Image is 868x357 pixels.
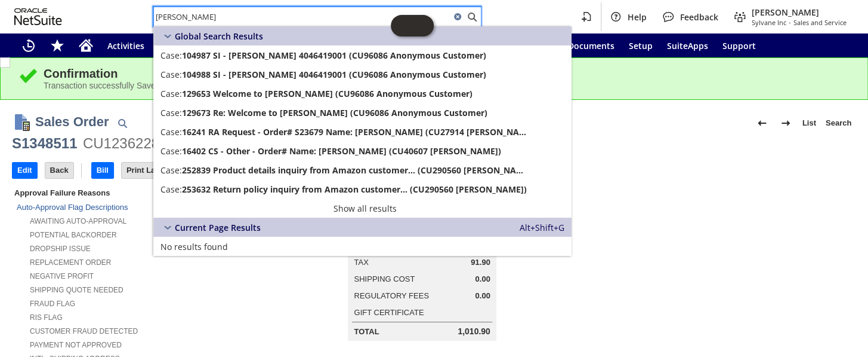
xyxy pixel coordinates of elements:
img: Quick Find [115,116,129,130]
a: Show all results [153,199,572,218]
span: No results found [160,241,228,252]
svg: logo [14,8,62,25]
a: Negative Profit [30,272,94,280]
span: Case: [160,50,182,61]
span: Alt+Shift+G [520,222,564,233]
span: 129653 Welcome to [PERSON_NAME] (CU96086 Anonymous Customer) [182,88,472,99]
a: Case:104987 SI - [PERSON_NAME] 4046419001 (CU96086 Anonymous Customer)Edit: [153,45,572,65]
span: SuiteApps [667,40,708,51]
span: Setup [629,40,653,51]
a: Regulatory Fees [354,291,428,300]
svg: Home [79,38,93,53]
span: Case: [160,145,182,157]
span: - [789,18,791,27]
a: Payment not approved [30,341,122,349]
a: SuiteApps [660,33,715,57]
iframe: Click here to launch Oracle Guided Learning Help Panel [391,15,434,36]
span: Feedback [680,11,718,23]
span: Oracle Guided Learning Widget. To move around, please hold and drag [412,15,434,36]
a: Dropship Issue [30,245,91,253]
a: Tax [354,258,368,267]
a: Case:129653 Welcome to [PERSON_NAME] (CU96086 Anonymous Customer)Edit: [153,84,572,103]
a: Fraud Flag [30,300,75,308]
a: Replacement Order [30,258,111,267]
span: Sales and Service [793,18,847,27]
span: 0.00 [475,274,490,284]
a: No results found [153,237,572,256]
span: Case: [160,164,182,176]
a: Recent Records [14,33,43,57]
svg: Recent Records [21,38,36,53]
a: Case:253632 Return policy inquiry from Amazon customer... (CU290560 [PERSON_NAME])Edit: [153,179,572,199]
a: RIS flag [30,313,63,322]
a: Auto-Approval Flag Descriptions [17,203,128,212]
a: Case:104988 SI - [PERSON_NAME] 4046419001 (CU96086 Anonymous Customer)Edit: [153,65,572,84]
a: Documents [561,33,622,57]
a: Customer Fraud Detected [30,327,138,335]
input: Bill [92,163,113,178]
span: 104988 SI - [PERSON_NAME] 4046419001 (CU96086 Anonymous Customer) [182,69,486,80]
span: 16402 CS - Other - Order# Name: [PERSON_NAME] (CU40607 [PERSON_NAME]) [182,145,501,157]
span: Case: [160,107,182,118]
span: Documents [568,40,614,51]
a: Case:16402 CS - Other - Order# Name: [PERSON_NAME] (CU40607 [PERSON_NAME])Edit: [153,141,572,160]
a: Setup [622,33,660,57]
a: Warehouse [152,33,212,57]
span: 252839 Product details inquiry from Amazon customer... (CU290560 [PERSON_NAME]) [182,164,527,176]
a: Case:129673 Re: Welcome to [PERSON_NAME] (CU96086 Anonymous Customer)Edit: [153,103,572,122]
input: Search [154,10,450,24]
span: 16241 RA Request - Order# S23679 Name: [PERSON_NAME] (CU27914 [PERSON_NAME]) [182,126,527,138]
span: 91.90 [471,258,490,267]
div: S1348511 [12,134,77,153]
span: Case: [160,184,182,195]
a: Gift Certificate [354,308,424,317]
div: Approval Failure Reasons [12,186,283,200]
a: Search [821,114,856,133]
span: Activities [107,40,144,51]
span: [PERSON_NAME] [752,7,847,18]
svg: Shortcuts [50,38,64,53]
span: Current Page Results [175,222,261,233]
a: Potential Backorder [30,231,117,239]
a: Shipping Quote Needed [30,286,123,294]
a: Home [72,33,100,57]
div: Transaction successfully Saved [44,81,850,90]
input: Back [45,163,73,178]
span: 104987 SI - [PERSON_NAME] 4046419001 (CU96086 Anonymous Customer) [182,50,486,61]
a: List [798,114,821,133]
img: Previous [755,116,769,130]
img: Next [779,116,793,130]
span: 0.00 [475,291,490,301]
a: Shipping Cost [354,274,415,283]
span: Case: [160,126,182,138]
a: Total [354,327,379,336]
a: Activities [100,33,152,57]
svg: Search [465,10,479,24]
span: Case: [160,88,182,99]
span: Support [722,40,756,51]
h1: Sales Order [35,112,109,132]
a: Awaiting Auto-Approval [30,217,126,225]
a: Support [715,33,763,57]
span: Global Search Results [175,30,263,42]
input: Edit [13,163,37,178]
input: Print Labels [122,163,175,178]
span: Help [628,11,647,23]
a: Case:252839 Product details inquiry from Amazon customer... (CU290560 [PERSON_NAME])Edit: [153,160,572,179]
span: Sylvane Inc [752,18,786,27]
div: Confirmation [44,67,850,81]
span: 253632 Return policy inquiry from Amazon customer... (CU290560 [PERSON_NAME]) [182,184,527,195]
a: Case:16241 RA Request - Order# S23679 Name: [PERSON_NAME] (CU27914 [PERSON_NAME])Edit: [153,122,572,141]
span: 1,010.90 [458,327,490,337]
div: CU1236228 [PERSON_NAME] [83,134,281,153]
span: 129673 Re: Welcome to [PERSON_NAME] (CU96086 Anonymous Customer) [182,107,487,118]
div: Shortcuts [43,33,72,57]
span: Case: [160,69,182,80]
